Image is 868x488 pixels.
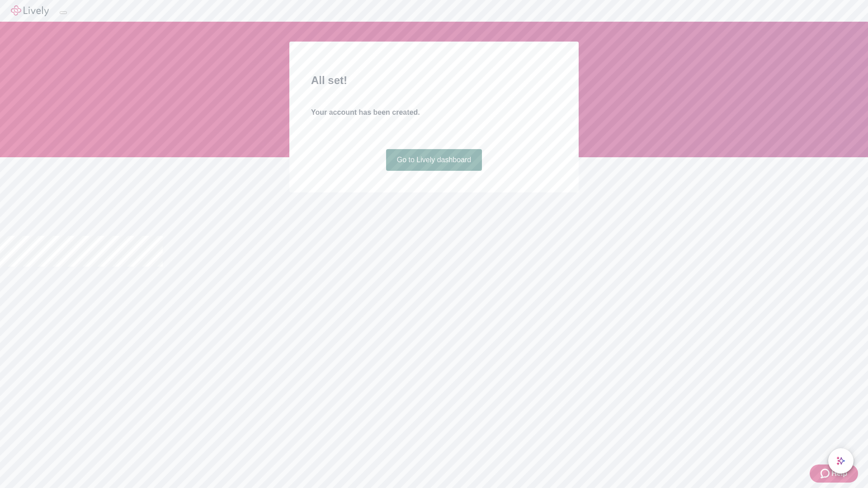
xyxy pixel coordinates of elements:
[836,456,845,465] svg: Lively AI Assistant
[828,448,854,474] button: chat
[810,465,858,483] button: Zendesk support iconHelp
[311,107,557,118] h4: Your account has been created.
[386,149,482,171] a: Go to Lively dashboard
[311,72,557,89] h2: All set!
[821,468,831,479] svg: Zendesk support icon
[11,5,49,16] img: Lively
[831,468,847,479] span: Help
[60,11,67,14] button: Log out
